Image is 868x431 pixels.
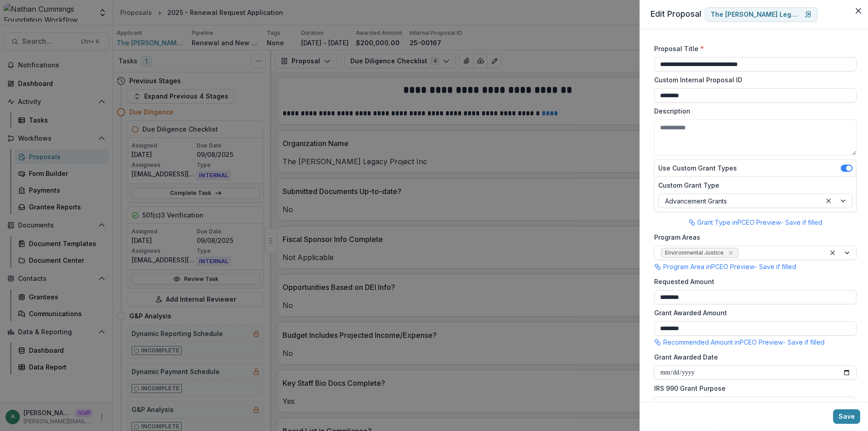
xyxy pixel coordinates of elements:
[726,248,735,257] div: Remove Environmental Justice
[654,384,851,393] label: IRS 990 Grant Purpose
[654,232,851,242] label: Program Areas
[654,106,851,116] label: Description
[658,180,847,190] label: Custom Grant Type
[658,163,737,173] label: Use Custom Grant Types
[851,4,866,18] button: Close
[705,7,818,22] a: The [PERSON_NAME] Legacy Project Inc
[654,75,851,85] label: Custom Internal Proposal ID
[654,44,851,53] label: Proposal Title
[823,195,834,206] div: Clear selected options
[654,352,851,362] label: Grant Awarded Date
[697,218,822,227] p: Grant Type in PCEO Preview - Save if filled
[833,409,860,424] button: Save
[711,11,801,19] p: The [PERSON_NAME] Legacy Project Inc
[654,277,851,286] label: Requested Amount
[651,9,701,19] span: Edit Proposal
[665,250,724,256] span: Environmental Justice
[663,337,825,347] p: Recommended Amount in PCEO Preview - Save if filled
[663,262,796,271] p: Program Area in PCEO Preview - Save if filled
[827,247,838,258] div: Clear selected options
[654,308,851,317] label: Grant Awarded Amount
